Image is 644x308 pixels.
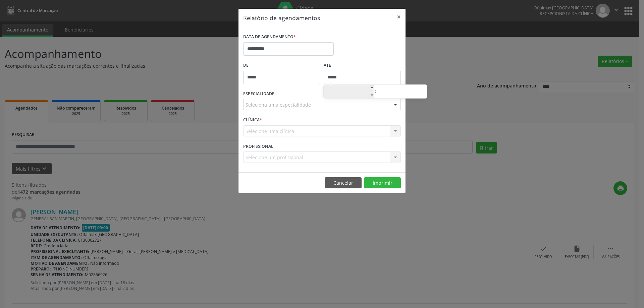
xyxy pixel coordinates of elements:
[243,141,273,151] label: PROFISSIONAL
[324,60,401,71] label: ATÉ
[243,13,320,22] h5: Relatório de agendamentos
[246,101,311,108] span: Seleciona uma especialidade
[324,85,374,99] input: Hour
[243,89,274,99] label: ESPECIALIDADE
[374,85,376,98] span: :
[243,32,296,42] label: DATA DE AGENDAMENTO
[376,85,427,99] input: Minute
[243,60,320,71] label: De
[243,115,262,125] label: CLÍNICA
[392,9,406,25] button: Close
[325,177,362,189] button: Cancelar
[364,177,401,189] button: Imprimir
